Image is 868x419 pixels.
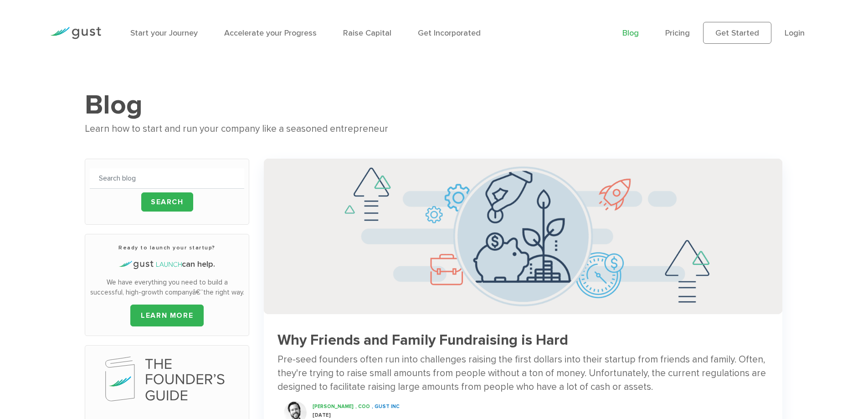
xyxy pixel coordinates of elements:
span: [PERSON_NAME] [313,403,354,409]
div: Pre-seed founders often run into challenges raising the first dollars into their startup from fri... [277,353,769,394]
a: Pricing [665,28,690,38]
div: Learn how to start and run your company like a seasoned entrepreneur [85,121,783,137]
p: We have everything you need to build a successful, high-growth companyâ€”the right way. [90,277,244,298]
span: , COO [355,403,370,409]
h1: Blog [85,88,783,121]
a: LEARN MORE [130,305,204,326]
h3: Why Friends and Family Fundraising is Hard [277,332,769,348]
a: Accelerate your Progress [224,28,317,38]
a: Get Incorporated [418,28,481,38]
a: Raise Capital [343,28,391,38]
a: Blog [622,28,639,38]
h4: can help. [90,259,244,270]
a: Login [785,28,805,38]
img: Successful Startup Founders Invest In Their Own Ventures 0742d64fd6a698c3cfa409e71c3cc4e5620a7e72... [264,159,782,314]
span: [DATE] [313,412,331,418]
h3: Ready to launch your startup? [90,243,244,252]
a: Get Started [703,22,771,44]
span: , Gust INC [372,403,400,409]
input: Search blog [90,168,244,189]
input: Search [141,192,193,212]
a: Start your Journey [130,28,198,38]
img: Gust Logo [50,27,101,39]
